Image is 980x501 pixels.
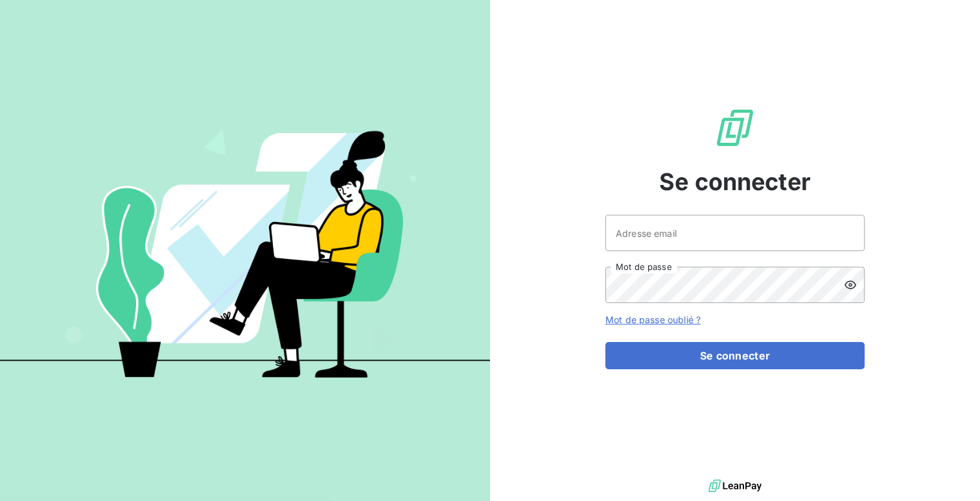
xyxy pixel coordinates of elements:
img: Logo LeanPay [714,107,756,149]
input: placeholder [605,215,865,251]
span: Se connecter [659,164,811,199]
button: Se connecter [605,342,865,369]
img: logo [708,476,762,496]
a: Mot de passe oublié ? [605,314,701,325]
